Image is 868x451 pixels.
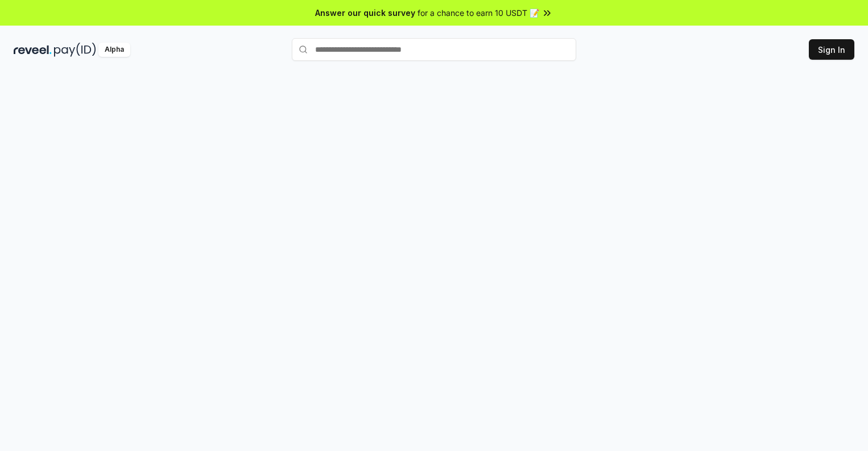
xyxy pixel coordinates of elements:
[14,43,52,57] img: reveel_dark
[98,43,130,57] div: Alpha
[809,39,854,60] button: Sign In
[418,7,539,19] span: for a chance to earn 10 USDT 📝
[54,43,96,57] img: pay_id
[315,7,415,19] span: Answer our quick survey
